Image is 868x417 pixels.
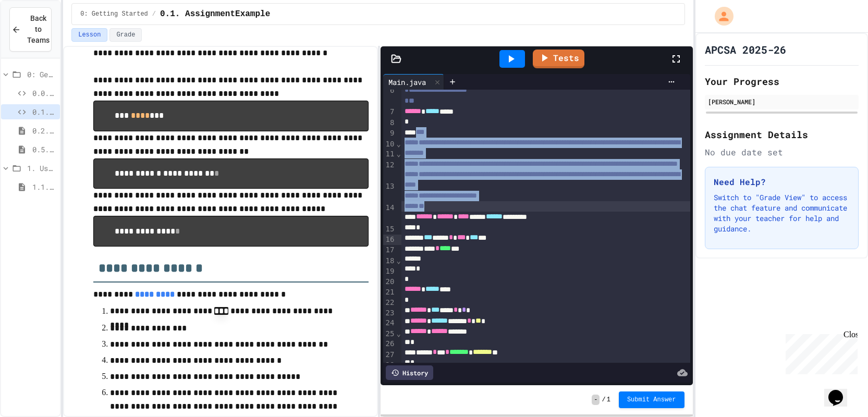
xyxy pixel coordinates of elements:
div: 9 [383,128,396,139]
button: Lesson [71,28,107,42]
div: 18 [383,256,396,266]
span: Fold line [396,256,401,265]
div: My Account [704,4,736,28]
div: 7 [383,107,396,117]
button: Back to Teams [9,7,52,52]
div: Main.java [383,74,444,90]
div: 8 [383,118,396,128]
span: Fold line [396,140,401,148]
div: 15 [383,224,396,235]
span: - [592,395,600,405]
span: / [602,396,605,404]
span: 1.1. Introduction to Algorithms, Programming, and Compilers [32,181,56,192]
div: 13 [383,181,396,203]
div: 11 [383,149,396,160]
div: 23 [383,308,396,318]
p: Switch to "Grade View" to access the chat feature and communicate with your teacher for help and ... [714,192,850,234]
div: No due date set [705,146,859,158]
span: 0: Getting Started [80,10,148,18]
span: / [152,10,156,18]
span: 0: Getting Started [27,69,56,80]
span: Fold line [396,329,401,338]
span: Back to Teams [27,13,50,46]
div: 24 [383,318,396,328]
div: 22 [383,298,396,308]
div: 6 [383,85,396,107]
div: 10 [383,139,396,150]
button: Submit Answer [619,391,684,408]
div: 17 [383,245,396,255]
span: 0.5. Growth Mindset [32,144,56,155]
span: 1. Using Objects and Methods [27,163,56,174]
div: 12 [383,160,396,181]
span: 0.2. About the AP CSA Exam [32,125,56,136]
span: 1 [607,396,610,404]
div: 14 [383,203,396,224]
span: 0.1. AssignmentExample [32,106,56,117]
h2: Assignment Details [705,127,859,142]
a: Tests [533,50,584,68]
div: 27 [383,350,396,360]
span: Submit Answer [627,396,676,404]
h1: APCSA 2025-26 [705,42,786,57]
div: 25 [383,329,396,339]
div: History [386,365,433,380]
div: [PERSON_NAME] [708,97,856,106]
div: 26 [383,339,396,349]
div: Chat with us now!Close [4,4,72,66]
iframe: chat widget [824,375,858,407]
button: Grade [109,28,142,42]
iframe: chat widget [781,330,858,374]
span: 0.0. Pattern [32,88,56,99]
span: Fold line [396,150,401,158]
div: 28 [383,360,396,371]
h3: Need Help? [714,176,850,188]
h2: Your Progress [705,74,859,89]
div: 16 [383,235,396,245]
div: 20 [383,277,396,287]
div: 21 [383,287,396,298]
div: 19 [383,266,396,277]
span: 0.1. AssignmentExample [160,8,270,20]
div: Main.java [383,77,431,88]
